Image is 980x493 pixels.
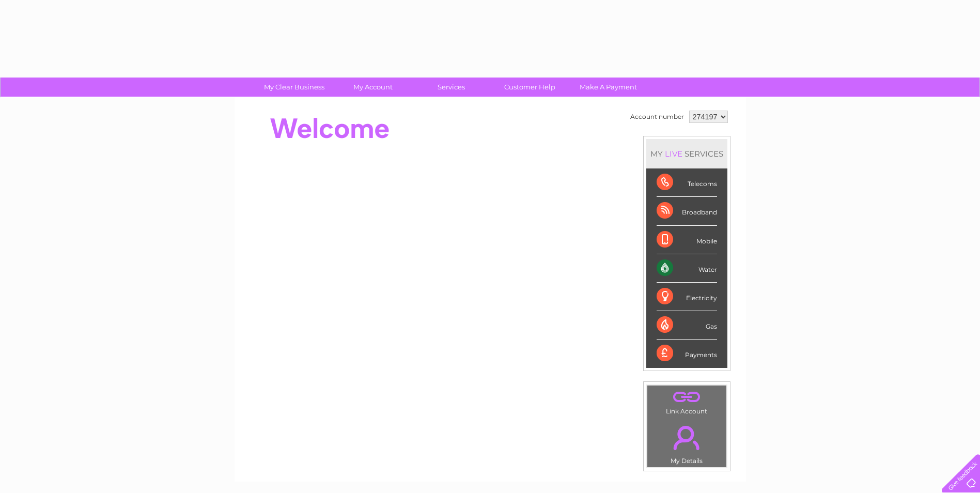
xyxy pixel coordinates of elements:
div: LIVE [663,149,685,159]
div: Telecoms [657,168,717,197]
a: My Clear Business [252,78,337,97]
div: Water [657,254,717,283]
a: Make A Payment [566,78,651,97]
td: Account number [628,108,687,126]
a: Customer Help [487,78,572,97]
td: Link Account [647,385,727,418]
td: My Details [647,417,727,468]
div: Broadband [657,197,717,225]
a: . [650,420,724,456]
a: . [650,388,724,406]
div: Electricity [657,283,717,311]
div: Mobile [657,226,717,254]
div: MY SERVICES [646,139,727,168]
a: Services [409,78,494,97]
div: Payments [657,340,717,367]
div: Gas [657,311,717,340]
a: My Account [330,78,415,97]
